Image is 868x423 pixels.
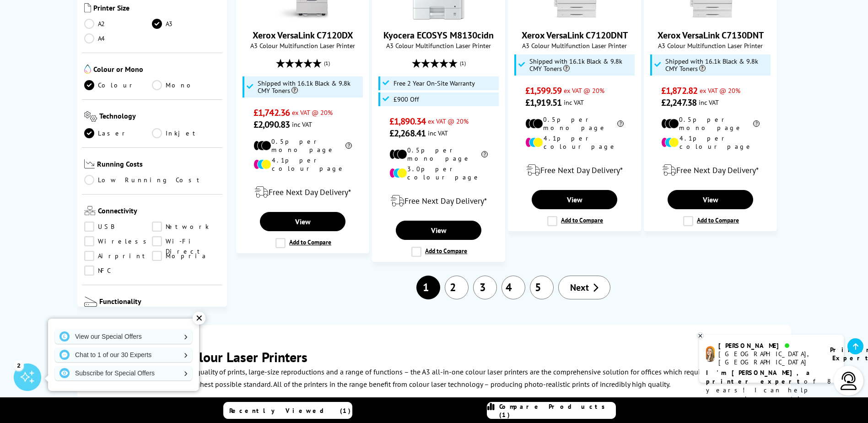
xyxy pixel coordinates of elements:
[229,407,351,415] span: Recently Viewed (1)
[99,297,221,309] span: Functionality
[152,222,220,232] a: Network
[699,98,719,107] span: inc VAT
[383,29,494,41] a: Kyocera ECOSYS M8130cidn
[661,134,760,151] li: 4.1p per colour page
[253,107,290,119] span: £1,742.36
[100,395,768,420] p: The all-in-one functionality of the printers allows users to streamline printing, copying, scanni...
[93,3,221,14] span: Printer Size
[100,366,768,390] p: Combining a consistently high quality of prints, large-size reproductions and a range of function...
[540,13,609,22] a: Xerox VersaLink C7120DNT
[428,129,448,137] span: inc VAT
[404,13,473,22] a: Kyocera ECOSYS M8130cidn
[152,251,220,261] a: Mopria
[84,175,221,185] a: Low Running Cost
[84,65,91,74] img: Colour or Mono
[84,19,152,29] a: A2
[394,80,475,87] span: Free 2 Year On-Site Warranty
[258,80,361,94] span: Shipped with 16.1k Black & 9.8k CMY Toners
[473,276,497,299] a: 3
[152,19,220,29] a: A3
[501,276,525,299] a: 4
[152,128,220,138] a: Inkjet
[377,41,500,50] span: A3 Colour Multifunction Laser Printer
[84,3,91,12] img: Printer Size
[100,348,768,366] h2: A3 All-In-One Colour Laser Printers
[460,54,466,72] span: (1)
[499,402,615,419] span: Compare Products (1)
[253,156,352,173] li: 4.1p per colour page
[84,111,97,122] img: Technology
[718,350,819,366] div: [GEOGRAPHIC_DATA], [GEOGRAPHIC_DATA]
[84,159,95,169] img: Running Costs
[396,221,481,240] a: View
[253,29,353,41] a: Xerox VersaLink C7120DX
[649,41,772,50] span: A3 Colour Multifunction Laser Printer
[389,115,426,127] span: £1,890.34
[152,80,220,90] a: Mono
[564,98,584,107] span: inc VAT
[389,146,488,163] li: 0.5p per mono page
[14,360,24,370] div: 2
[411,247,467,257] label: Add to Compare
[84,251,152,261] a: Airprint
[275,238,331,248] label: Add to Compare
[445,276,469,299] a: 2
[193,312,205,325] div: ✕
[84,297,97,307] img: Functionality
[676,13,745,22] a: Xerox VersaLink C7130DNT
[55,347,192,362] a: Chat to 1 of our 30 Experts
[324,54,330,72] span: (1)
[718,342,819,350] div: [PERSON_NAME]
[84,128,152,138] a: Laser
[547,216,603,226] label: Add to Compare
[152,236,220,246] a: Wi-Fi Direct
[661,85,697,97] span: £1,872.82
[529,58,633,72] span: Shipped with 16.1k Black & 9.8k CMY Toners
[93,65,221,76] span: Colour or Mono
[668,190,753,209] a: View
[658,29,764,41] a: Xerox VersaLink C7130DNT
[269,13,337,22] a: Xerox VersaLink C7120DX
[525,134,624,151] li: 4.1p per colour page
[513,41,636,50] span: A3 Colour Multifunction Laser Printer
[84,206,96,215] img: Connectivity
[241,41,364,50] span: A3 Colour Multifunction Laser Printer
[564,86,604,95] span: ex VAT @ 20%
[530,276,554,299] a: 5
[649,157,772,183] div: modal_delivery
[532,190,617,209] a: View
[706,369,837,412] p: of 8 years! I can help you choose the right product
[706,369,813,385] b: I'm [PERSON_NAME], a printer expert
[389,127,426,139] span: £2,268.41
[55,366,192,380] a: Subscribe for Special Offers
[683,216,739,226] label: Add to Compare
[487,402,616,419] a: Compare Products (1)
[260,212,345,231] a: View
[84,222,152,232] a: USB
[525,115,624,132] li: 0.5p per mono page
[253,137,352,154] li: 0.5p per mono page
[97,159,220,171] span: Running Costs
[84,80,152,90] a: Colour
[665,58,769,72] span: Shipped with 16.1k Black & 9.8k CMY Toners
[513,157,636,183] div: modal_delivery
[394,96,419,103] span: £900 Off
[661,97,696,108] span: £2,247.38
[84,266,152,276] a: NFC
[525,85,561,97] span: £1,599.59
[840,372,858,390] img: user-headset-light.svg
[253,119,290,130] span: £2,090.83
[241,179,364,205] div: modal_delivery
[558,276,610,299] a: Next
[570,282,589,293] span: Next
[84,33,152,43] a: A4
[706,346,715,362] img: amy-livechat.png
[98,206,221,217] span: Connectivity
[700,86,740,95] span: ex VAT @ 20%
[84,236,152,246] a: Wireless
[55,329,192,344] a: View our Special Offers
[522,29,628,41] a: Xerox VersaLink C7120DNT
[428,117,469,125] span: ex VAT @ 20%
[292,108,333,117] span: ex VAT @ 20%
[292,120,312,129] span: inc VAT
